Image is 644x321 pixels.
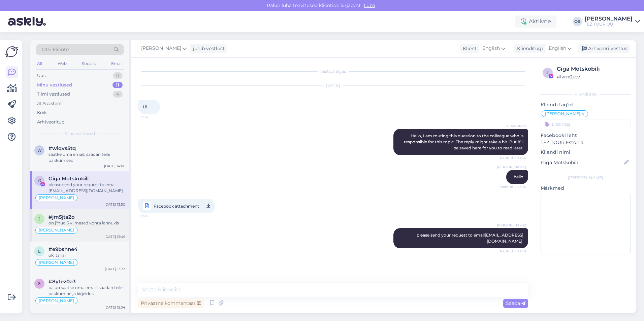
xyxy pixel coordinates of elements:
[154,202,199,210] span: Facebook attachment
[36,59,43,68] div: All
[585,16,633,22] div: [PERSON_NAME]
[541,132,631,139] p: Facebooki leht
[49,182,125,194] div: please send your request to email [EMAIL_ADDRESS][DOMAIN_NAME]
[104,164,125,169] div: [DATE] 14:06
[460,45,477,52] div: Klient
[190,45,225,52] div: juhib vestlust
[547,70,549,75] span: l
[549,45,566,52] span: English
[497,223,526,228] span: [PERSON_NAME]
[138,299,204,308] div: Privaatne kommentaar
[49,285,125,297] div: palun saatke oma email, saadan teile pakkumine ja kirjeldus
[506,300,525,306] span: Saada
[49,145,76,151] span: #wiqvs5tq
[541,139,631,146] p: TEZ TOUR Estonia
[56,59,68,68] div: Web
[105,266,125,272] div: [DATE] 13:33
[500,249,526,254] span: Nähtud ✓ 13:50
[37,148,42,153] span: w
[482,45,500,52] span: English
[49,176,89,182] span: Giga Motskobili
[573,17,582,26] div: OS
[49,252,125,258] div: ok, tänan
[578,44,630,53] div: Arhiveeri vestlus
[37,82,72,88] div: Minu vestlused
[417,233,523,244] span: please send your request to email
[49,220,125,226] div: on j''nud 5 viimased kohta lennukis
[37,109,47,116] div: Kõik
[541,185,631,192] p: Märkmed
[557,65,629,73] div: Giga Motskobili
[49,214,75,220] span: #jm5jta2o
[37,119,65,126] div: Arhiveeritud
[500,184,526,189] span: Nähtud ✓ 13:35
[541,91,631,97] div: Kliendi info
[541,175,631,181] div: [PERSON_NAME]
[404,133,524,150] span: Hello, I am routing this question to the colleague who is responsible for this topic. The reply m...
[501,123,526,129] span: AI Assistent
[541,101,631,108] p: Kliendi tag'id
[38,178,41,183] span: G
[104,234,125,239] div: [DATE] 13:46
[138,68,528,74] div: Vestlus algas
[585,22,633,27] div: TEZ TOUR OÜ
[39,260,74,264] span: [PERSON_NAME]
[38,281,41,286] span: 8
[138,82,528,88] div: [DATE]
[113,91,123,98] div: 4
[38,249,41,254] span: e
[497,165,526,170] span: [PERSON_NAME]
[104,305,125,310] div: [DATE] 12:34
[42,46,69,53] span: Otsi kliente
[500,155,526,160] span: Nähtud ✓ 13:34
[39,196,74,200] span: [PERSON_NAME]
[541,119,631,129] input: Lisa tag
[138,199,215,213] a: Facebook attachment13:35
[80,59,97,68] div: Socials
[514,174,523,179] span: hello
[37,91,70,98] div: Tiimi vestlused
[110,59,124,68] div: Email
[104,202,125,207] div: [DATE] 13:50
[557,73,629,80] div: # lvrn0zcv
[140,212,165,220] span: 13:35
[541,159,623,166] input: Lisa nimi
[37,72,45,79] div: Uus
[49,246,77,252] span: #e9bshne4
[49,151,125,164] div: saatke oma email, saadan teile pakkumised
[112,82,123,88] div: 11
[143,104,147,109] span: Lll
[113,72,123,79] div: 0
[39,228,74,232] span: [PERSON_NAME]
[5,45,18,58] img: Askly Logo
[37,100,62,107] div: AI Assistent
[545,112,580,116] span: [PERSON_NAME]
[514,45,543,52] div: Klienditugi
[362,2,377,8] span: Luba
[585,16,640,27] a: [PERSON_NAME]TEZ TOUR OÜ
[65,131,95,137] span: Minu vestlused
[141,45,181,52] span: [PERSON_NAME]
[140,114,165,119] span: 13:34
[541,149,631,156] p: Kliendi nimi
[38,216,40,221] span: j
[515,15,556,28] div: Aktiivne
[485,233,523,244] a: [EMAIL_ADDRESS][DOMAIN_NAME]
[49,279,76,285] span: #8y1ez0a3
[39,299,74,303] span: [PERSON_NAME]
